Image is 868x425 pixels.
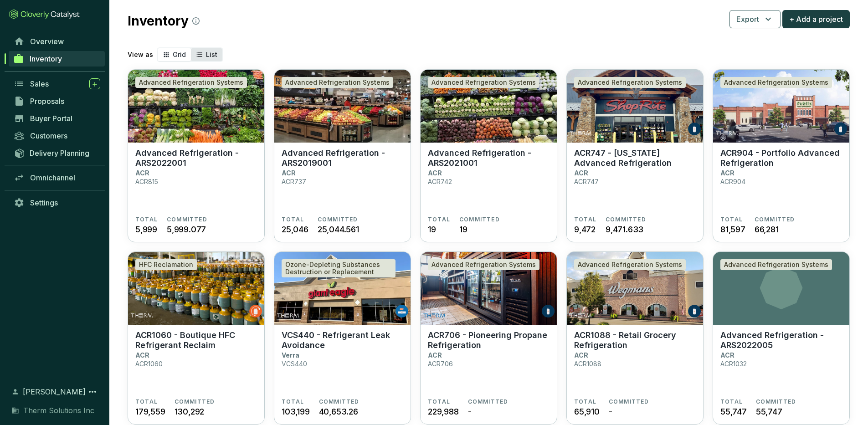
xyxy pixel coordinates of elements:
span: 103,199 [282,405,310,418]
span: Proposals [30,97,64,106]
a: Omnichannel [9,170,105,185]
img: Advanced Refrigeration - ARS2019001 [274,70,411,143]
a: ACR1060 - Boutique HFC Refrigerant ReclaimHFC ReclamationACR1060 - Boutique HFC Refrigerant Recla... [128,251,265,425]
img: ACR1088 - Retail Grocery Refrigeration [567,252,703,325]
p: ACR1032 [720,360,747,368]
a: ACR747 - New York Advanced RefrigerationAdvanced Refrigeration SystemsACR747 - [US_STATE] Advance... [566,69,704,242]
div: Advanced Refrigeration Systems [282,77,393,88]
a: ACR904 - Portfolio Advanced RefrigerationAdvanced Refrigeration SystemsACR904 - Portfolio Advance... [713,69,850,242]
span: Buyer Portal [30,114,72,123]
img: Advanced Refrigeration - ARS2022001 [128,70,264,143]
p: ACR [720,351,734,359]
span: [PERSON_NAME] [23,386,86,397]
div: Advanced Refrigeration Systems [574,259,686,270]
a: ACR706 - Pioneering Propane RefrigerationAdvanced Refrigeration SystemsACR706 - Pioneering Propan... [420,251,557,425]
span: COMMITTED [175,398,215,405]
span: List [206,51,217,58]
a: Advanced Refrigeration - ARS2022001Advanced Refrigeration SystemsAdvanced Refrigeration - ARS2022... [128,69,265,242]
span: 179,559 [135,405,165,418]
span: 25,046 [282,223,308,236]
p: ACR904 [720,178,745,185]
button: Export [729,10,781,28]
img: VCS440 - Refrigerant Leak Avoidance [274,252,411,325]
a: Advanced Refrigeration SystemsAdvanced Refrigeration - ARS2022005ACRACR1032TOTAL55,747COMMITTED55... [713,251,850,425]
a: Delivery Planning [9,145,105,160]
p: ACR [428,169,442,177]
span: 55,747 [720,405,747,418]
span: COMMITTED [319,398,360,405]
p: View as [128,50,153,59]
span: 19 [428,223,436,236]
a: Customers [9,128,105,143]
p: ACR747 [574,178,599,185]
p: ACR [428,351,442,359]
span: Sales [30,79,49,88]
p: ACR747 - [US_STATE] Advanced Refrigeration [574,148,696,168]
span: 130,292 [175,405,205,418]
span: 5,999.077 [167,223,206,236]
a: Proposals [9,93,105,109]
span: Overview [30,37,64,46]
p: ACR [282,169,296,177]
p: Advanced Refrigeration - ARS2022005 [720,330,842,350]
p: VCS440 [282,360,307,368]
span: 9,472 [574,223,596,236]
p: ACR1060 - Boutique HFC Refrigerant Reclaim [135,330,257,350]
span: Customers [30,131,67,140]
p: ACR706 [428,360,453,368]
span: Therm Solutions Inc [23,405,94,416]
p: ACR706 - Pioneering Propane Refrigeration [428,330,550,350]
span: 40,653.26 [319,405,358,418]
p: ACR [574,169,588,177]
span: TOTAL [135,216,158,223]
p: ACR [720,169,734,177]
span: TOTAL [282,216,304,223]
span: Inventory [30,54,62,63]
span: 5,999 [135,223,157,236]
img: ACR1060 - Boutique HFC Refrigerant Reclaim [128,252,264,325]
span: TOTAL [428,398,450,405]
a: Settings [9,195,105,210]
span: - [468,405,472,418]
p: ACR737 [282,178,306,185]
a: Overview [9,34,105,49]
p: Advanced Refrigeration - ARS2019001 [282,148,403,168]
div: Advanced Refrigeration Systems [135,77,247,88]
span: COMMITTED [609,398,649,405]
button: + Add a project [782,10,850,28]
div: Advanced Refrigeration Systems [428,77,539,88]
p: ACR904 - Portfolio Advanced Refrigeration [720,148,842,168]
span: TOTAL [720,398,743,405]
span: TOTAL [282,398,304,405]
a: ACR1088 - Retail Grocery RefrigerationAdvanced Refrigeration SystemsACR1088 - Retail Grocery Refr... [566,251,704,425]
p: ACR1088 [574,360,601,368]
span: + Add a project [789,14,843,25]
img: Advanced Refrigeration - ARS2021001 [421,70,557,143]
span: 65,910 [574,405,600,418]
div: Advanced Refrigeration Systems [720,259,832,270]
p: Advanced Refrigeration - ARS2022001 [135,148,257,168]
a: Advanced Refrigeration - ARS2021001Advanced Refrigeration SystemsAdvanced Refrigeration - ARS2021... [420,69,557,242]
p: ACR [135,169,149,177]
span: Omnichannel [30,173,75,182]
p: ACR1088 - Retail Grocery Refrigeration [574,330,696,350]
p: ACR [574,351,588,359]
div: segmented control [157,47,223,62]
span: COMMITTED [167,216,207,223]
p: VCS440 - Refrigerant Leak Avoidance [282,330,403,350]
span: TOTAL [574,398,596,405]
span: TOTAL [574,216,596,223]
span: COMMITTED [468,398,508,405]
span: 25,044.561 [318,223,359,236]
div: HFC Reclamation [135,259,197,270]
a: Buyer Portal [9,111,105,126]
p: ACR742 [428,178,452,185]
p: Advanced Refrigeration - ARS2021001 [428,148,550,168]
span: 19 [459,223,467,236]
p: ACR815 [135,178,158,185]
span: COMMITTED [606,216,646,223]
span: Grid [173,51,186,58]
img: ACR706 - Pioneering Propane Refrigeration [421,252,557,325]
p: ACR1060 [135,360,163,368]
img: ACR904 - Portfolio Advanced Refrigeration [713,70,849,143]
